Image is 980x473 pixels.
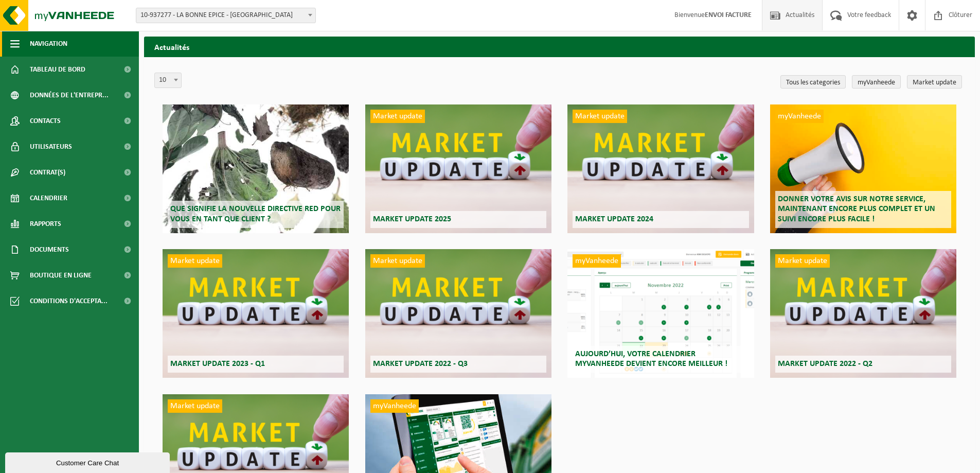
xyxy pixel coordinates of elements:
span: Données de l'entrepr... [30,82,109,108]
span: Navigation [30,31,67,57]
span: Donner votre avis sur notre service, maintenant encore plus complet et un suivi encore plus facile ! [778,195,935,223]
a: Market update Market update 2022 - Q3 [365,249,551,378]
a: myVanheede Donner votre avis sur notre service, maintenant encore plus complet et un suivi encore... [770,104,956,233]
span: Utilisateurs [30,134,72,160]
span: Boutique en ligne [30,262,92,288]
span: Market update [370,110,425,123]
a: Market update Market update 2025 [365,104,551,233]
a: Market update Market update 2024 [567,104,754,233]
a: myVanheede [852,75,901,89]
span: Que signifie la nouvelle directive RED pour vous en tant que client ? [170,205,341,223]
span: Market update 2022 - Q2 [778,360,872,368]
span: Documents [30,237,69,262]
span: Tableau de bord [30,57,85,82]
a: Market update Market update 2022 - Q2 [770,249,956,378]
span: 10 [155,73,181,87]
span: Market update [370,254,425,268]
span: Aujourd’hui, votre calendrier myVanheede devient encore meilleur ! [575,350,727,368]
strong: ENVOI FACTURE [705,11,752,19]
a: Que signifie la nouvelle directive RED pour vous en tant que client ? [163,104,349,233]
span: Calendrier [30,185,67,211]
span: Conditions d'accepta... [30,288,108,314]
span: Market update 2022 - Q3 [373,360,468,368]
span: 10 [154,73,182,88]
span: myVanheede [370,399,419,413]
span: Contrat(s) [30,160,65,185]
span: 10-937277 - LA BONNE EPICE - MAUBEUGE [136,8,315,23]
span: Market update 2023 - Q1 [170,360,265,368]
a: Market update [907,75,962,89]
span: Contacts [30,108,61,134]
span: Market update [168,399,222,413]
a: Tous les categories [780,75,846,89]
a: myVanheede Aujourd’hui, votre calendrier myVanheede devient encore meilleur ! [567,249,754,378]
span: Market update [168,254,222,268]
span: Rapports [30,211,61,237]
span: 10-937277 - LA BONNE EPICE - MAUBEUGE [136,8,316,23]
span: myVanheede [775,110,824,123]
span: Market update [775,254,830,268]
span: Market update [573,110,627,123]
a: Market update Market update 2023 - Q1 [163,249,349,378]
iframe: chat widget [5,450,172,473]
h2: Actualités [144,37,975,57]
span: Market update 2025 [373,215,451,223]
span: myVanheede [573,254,621,268]
span: Market update 2024 [575,215,653,223]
